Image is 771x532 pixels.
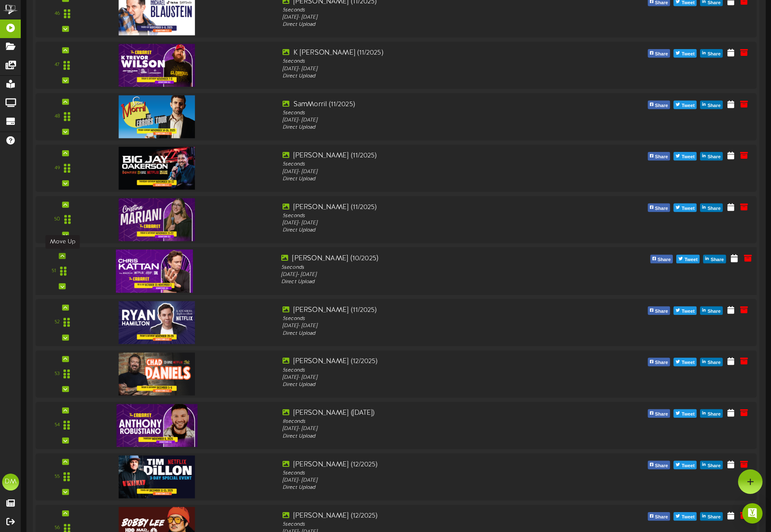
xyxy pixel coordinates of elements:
button: Share [703,255,726,263]
span: Share [653,358,670,367]
button: Tweet [674,204,697,212]
img: 69fdc6cc-6be3-4633-ab01-7a86d7479436.jpg [119,353,195,395]
span: Share [706,513,722,522]
span: Share [656,255,672,265]
img: 202ceb82-87db-4a41-bf24-e4624132aad7.jpg [116,404,197,447]
button: Tweet [674,512,697,521]
div: 52 [55,319,60,326]
button: Tweet [674,101,697,109]
div: 53 [55,370,60,378]
span: Share [706,101,722,110]
button: Tweet [674,409,697,418]
div: 5 seconds [283,315,570,323]
div: [PERSON_NAME] (10/2025) [281,254,572,264]
span: Share [653,152,670,162]
span: Share [653,204,670,213]
div: Direct Upload [283,73,570,80]
div: 5 seconds [283,367,570,374]
div: [DATE] - [DATE] [283,14,570,21]
div: 51 [52,267,56,275]
span: Tweet [680,50,697,59]
span: Share [709,255,725,265]
button: Share [700,512,723,521]
div: 5 seconds [283,109,570,116]
div: [DATE] - [DATE] [283,323,570,330]
span: Share [706,152,722,162]
div: 5 seconds [283,469,570,477]
span: Share [653,307,670,316]
div: 50 [54,216,60,223]
button: Share [650,255,673,263]
div: Direct Upload [283,381,570,389]
div: [PERSON_NAME] (11/2025) [283,202,570,212]
div: [PERSON_NAME] ([DATE]) [283,408,570,418]
div: 8 seconds [283,418,570,425]
div: 54 [55,422,60,429]
div: [DATE] - [DATE] [281,271,572,279]
div: Direct Upload [283,484,570,491]
button: Share [700,152,723,160]
span: Share [706,461,722,471]
div: [DATE] - [DATE] [283,220,570,227]
div: Direct Upload [283,176,570,183]
span: Share [653,410,670,419]
div: Direct Upload [283,330,570,337]
div: SamMorril (11/2025) [283,99,570,109]
span: Share [706,410,722,419]
div: [DATE] - [DATE] [283,477,570,484]
button: Share [700,101,723,109]
div: [PERSON_NAME] (11/2025) [283,306,570,315]
button: Share [648,461,670,469]
div: Open Intercom Messenger [742,503,763,524]
button: Share [700,49,723,58]
div: 46 [55,10,60,17]
div: 55 [55,473,60,480]
button: Tweet [674,461,697,469]
button: Share [648,49,670,58]
button: Tweet [674,152,697,160]
span: Share [706,307,722,316]
span: Tweet [680,513,697,522]
div: 47 [55,62,60,69]
button: Tweet [674,306,697,315]
div: [DATE] - [DATE] [283,425,570,433]
img: 2ab6c994-3c85-4279-a212-7a98548e3a7e.jpg [119,198,195,241]
div: [PERSON_NAME] (12/2025) [283,460,570,469]
span: Tweet [680,152,697,162]
button: Share [648,152,670,160]
div: Direct Upload [283,124,570,131]
div: 56 [55,525,60,532]
div: 5 seconds [281,264,572,271]
span: Share [706,358,722,367]
button: Share [700,306,723,315]
div: 5 seconds [283,58,570,65]
div: [DATE] - [DATE] [283,168,570,175]
button: Share [648,358,670,366]
span: Tweet [680,358,697,367]
button: Share [700,358,723,366]
span: Tweet [680,307,697,316]
div: DM [2,474,19,491]
span: Tweet [680,204,697,213]
button: Share [648,512,670,521]
button: Share [648,204,670,212]
span: Share [653,101,670,110]
span: Share [706,50,722,59]
div: K [PERSON_NAME] (11/2025) [283,48,570,58]
div: Direct Upload [283,21,570,28]
div: [DATE] - [DATE] [283,117,570,124]
div: [DATE] - [DATE] [283,374,570,381]
div: 48 [55,113,60,120]
span: Tweet [683,255,699,265]
button: Tweet [674,358,697,366]
div: 5 seconds [283,212,570,220]
button: Share [700,204,723,212]
div: 5 seconds [283,161,570,168]
span: Tweet [680,101,697,110]
button: Share [648,409,670,418]
button: Share [700,409,723,418]
span: Share [653,513,670,522]
img: 0cded70c-ba82-449e-b766-6bcc0cc7d5a3.jpg [119,301,195,344]
div: [DATE] - [DATE] [283,65,570,72]
button: Share [648,101,670,109]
